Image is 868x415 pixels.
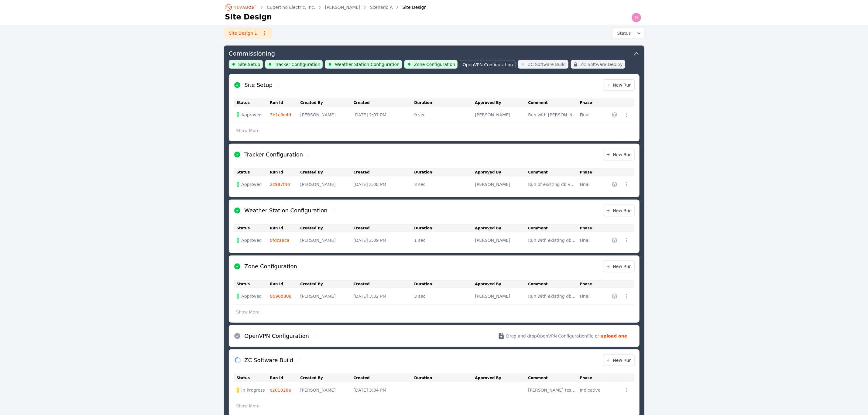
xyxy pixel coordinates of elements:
[580,98,599,107] th: Phase
[612,28,644,39] button: Status
[528,61,566,67] span: ZC Software Build
[335,61,400,67] span: Weather Station Configuration
[300,98,354,107] th: Created By
[300,232,354,248] td: [PERSON_NAME]
[270,168,300,177] th: Run Id
[325,4,360,10] a: [PERSON_NAME]
[234,125,262,136] button: Show More
[475,168,528,177] th: Approved By
[528,374,580,382] th: Comment
[632,13,641,22] img: Ted Elliott
[475,224,528,232] th: Approved By
[354,224,414,232] th: Created
[225,2,427,12] nav: Breadcrumb
[354,168,414,177] th: Created
[603,149,635,160] a: New Run
[354,374,414,382] th: Created
[580,168,599,177] th: Phase
[603,261,635,272] a: New Run
[300,280,354,288] th: Created By
[270,98,300,107] th: Run Id
[245,356,293,365] h2: ZC Software Build
[580,280,599,288] th: Phase
[270,224,300,232] th: Run Id
[414,112,472,118] div: 9 sec
[300,168,354,177] th: Created By
[528,181,577,187] div: Run of existing db values
[475,232,528,248] td: [PERSON_NAME]
[234,374,270,382] th: Status
[414,61,455,67] span: Zone Configuration
[414,168,475,177] th: Duration
[475,374,528,382] th: Approved By
[229,46,640,60] button: Commissioning
[603,205,635,216] a: New Run
[475,98,528,107] th: Approved By
[354,232,414,248] td: [DATE] 2:09 PM
[603,79,635,91] a: New Run
[414,224,475,232] th: Duration
[475,288,528,304] td: [PERSON_NAME]
[245,150,303,159] h2: Tracker Configuration
[300,382,354,398] td: [PERSON_NAME]
[245,81,273,89] h2: Site Setup
[603,355,635,366] a: New Run
[580,237,595,243] div: Final
[414,98,475,107] th: Duration
[234,168,270,177] th: Status
[580,224,599,232] th: Phase
[270,238,290,243] a: 0fdca9ca
[234,280,270,288] th: Status
[528,168,580,177] th: Comment
[414,237,472,243] div: 1 sec
[225,12,272,22] h1: Site Design
[580,181,595,187] div: Final
[414,280,475,288] th: Duration
[354,288,414,304] td: [DATE] 3:32 PM
[615,30,631,36] span: Status
[270,294,292,299] a: 0696d308
[528,224,580,232] th: Comment
[354,280,414,288] th: Created
[580,293,595,299] div: Final
[242,293,262,299] span: Approved
[229,49,275,58] h3: Commissioning
[528,237,577,243] div: Run with existing db values
[528,293,577,299] div: Run with existing db values
[394,4,427,10] div: Site Design
[490,328,634,345] button: Drag and dropOpenVPN Configurationfile or upload one
[242,181,262,187] span: Approved
[506,333,599,339] span: Drag and drop OpenVPN Configuration file or
[300,107,354,123] td: [PERSON_NAME]
[528,280,580,288] th: Comment
[414,293,472,299] div: 3 sec
[354,382,414,398] td: [DATE] 3:34 PM
[580,374,616,382] th: Phase
[463,62,513,68] span: OpenVPN Configuration
[267,4,315,10] a: Cupertino Electric, Inc.
[242,387,265,393] span: In Progress
[300,288,354,304] td: [PERSON_NAME]
[245,206,328,215] h2: Weather Station Configuration
[234,224,270,232] th: Status
[528,112,577,118] div: Run with [PERSON_NAME] on call, existing site, to unlock Config modules
[580,112,595,118] div: Final
[354,107,414,123] td: [DATE] 2:07 PM
[606,357,632,363] span: New Run
[270,182,290,187] a: 2c987f40
[234,306,262,318] button: Show More
[234,98,270,107] th: Status
[580,387,612,393] div: Indicative
[270,388,291,393] a: c201028a
[606,263,632,269] span: New Run
[234,400,262,412] button: Show More
[606,152,632,158] span: New Run
[238,61,260,67] span: Site Setup
[275,61,321,67] span: Tracker Configuration
[414,181,472,187] div: 3 sec
[475,280,528,288] th: Approved By
[475,107,528,123] td: [PERSON_NAME]
[528,387,577,393] div: [PERSON_NAME] test: disregard
[242,112,262,118] span: Approved
[601,333,627,339] strong: upload one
